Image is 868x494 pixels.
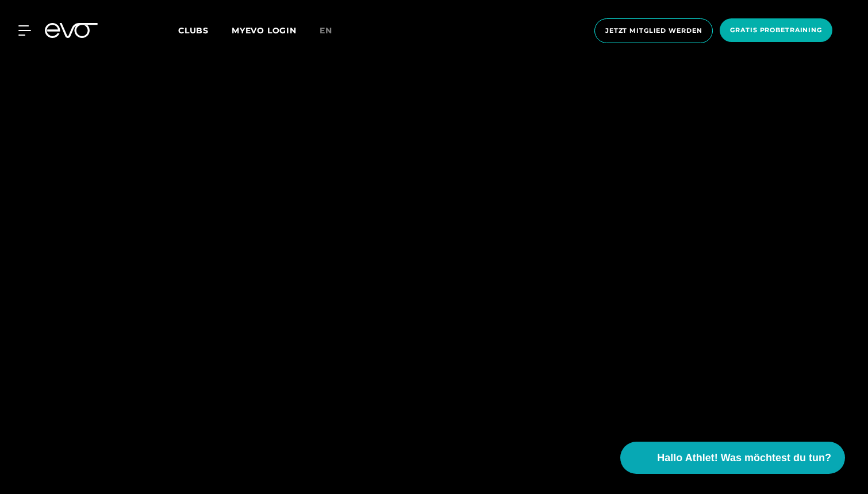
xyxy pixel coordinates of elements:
[620,442,845,474] button: Hallo Athlet! Was möchtest du tun?
[178,25,209,36] span: Clubs
[320,25,332,36] span: en
[657,450,831,466] span: Hallo Athlet! Was möchtest du tun?
[178,25,232,36] a: Clubs
[591,18,716,43] a: Jetzt Mitglied werden
[605,26,702,36] span: Jetzt Mitglied werden
[320,24,346,37] a: en
[232,25,297,36] a: MYEVO LOGIN
[730,25,822,35] span: Gratis Probetraining
[716,18,836,43] a: Gratis Probetraining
